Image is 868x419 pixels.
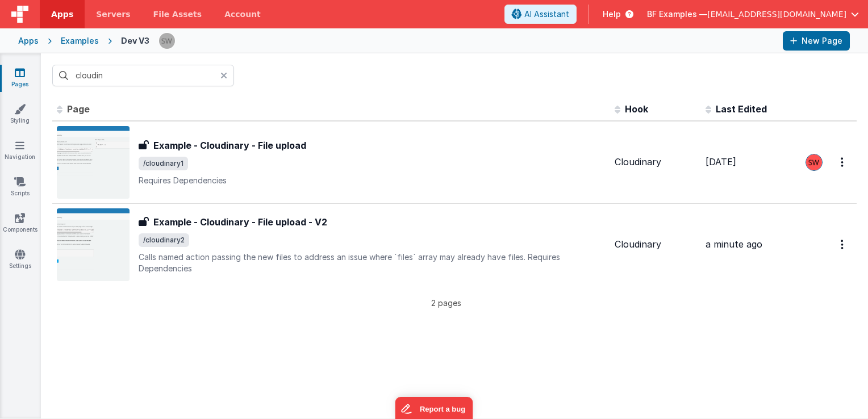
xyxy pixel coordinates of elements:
[647,9,859,20] button: BF Examples — [EMAIL_ADDRESS][DOMAIN_NAME]
[121,35,149,47] div: Dev V3
[153,215,327,229] h3: Example - Cloudinary - File upload - V2
[647,9,707,20] span: BF Examples —
[524,9,569,20] span: AI Assistant
[834,233,852,256] button: Options
[139,252,606,274] p: Calls named action passing the new files to address an issue where `files` array may already have...
[52,65,234,86] input: Search pages, id's ...
[603,9,621,20] span: Help
[615,156,696,169] div: Cloudinary
[61,35,99,47] div: Examples
[139,157,188,170] span: /cloudinary1
[153,139,306,152] h3: Example - Cloudinary - File upload
[615,238,696,251] div: Cloudinary
[96,9,130,20] span: Servers
[783,31,850,51] button: New Page
[625,103,648,115] span: Hook
[51,9,73,20] span: Apps
[67,103,90,115] span: Page
[139,233,189,247] span: /cloudinary2
[52,297,840,309] p: 2 pages
[159,33,175,49] img: d5d5e22eeaee244ecab42caaf22dbd7e
[706,156,736,167] span: [DATE]
[716,103,767,115] span: Last Edited
[153,9,202,20] span: File Assets
[707,9,846,20] span: [EMAIL_ADDRESS][DOMAIN_NAME]
[706,238,762,250] span: a minute ago
[18,35,39,47] div: Apps
[139,175,606,186] p: Requires Dependencies
[504,5,577,24] button: AI Assistant
[806,154,822,170] img: d5d5e22eeaee244ecab42caaf22dbd7e
[834,150,852,174] button: Options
